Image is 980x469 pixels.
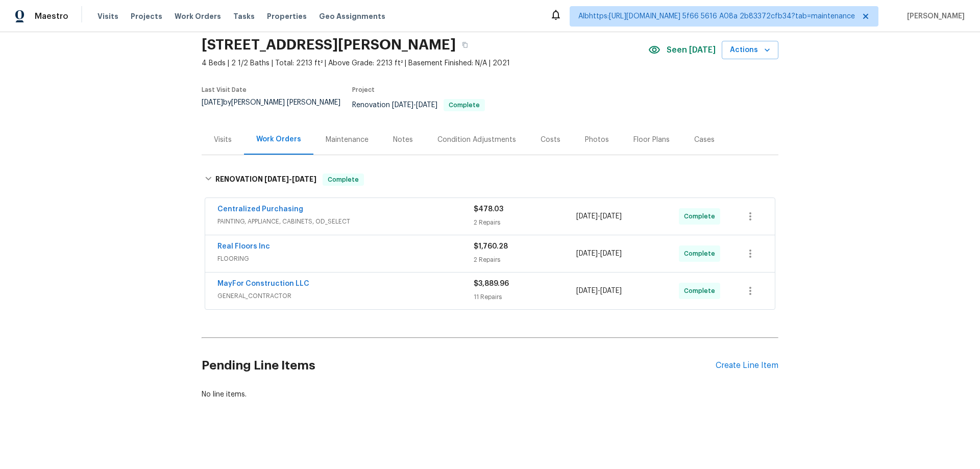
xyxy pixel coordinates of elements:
[202,389,778,400] div: No line items.
[352,102,485,109] span: Renovation
[684,211,719,221] span: Complete
[684,249,719,259] span: Complete
[319,11,385,21] span: Geo Assignments
[474,280,509,287] span: $3,889.96
[474,255,576,265] div: 2 Repairs
[392,102,437,109] span: -
[667,45,716,55] span: Seen [DATE]
[585,135,609,145] div: Photos
[256,134,301,144] div: Work Orders
[324,175,363,185] span: Complete
[217,243,270,250] a: Real Floors Inc
[264,176,316,183] span: -
[416,102,437,109] span: [DATE]
[264,176,289,183] span: [DATE]
[97,11,118,21] span: Visits
[474,243,508,250] span: $1,760.28
[175,11,221,21] span: Work Orders
[576,213,598,220] span: [DATE]
[576,287,598,294] span: [DATE]
[326,135,369,145] div: Maintenance
[267,11,307,21] span: Properties
[202,99,223,106] span: [DATE]
[684,286,719,296] span: Complete
[437,135,516,145] div: Condition Adjustments
[292,176,316,183] span: [DATE]
[456,36,474,54] button: Copy Address
[730,44,770,57] span: Actions
[578,11,855,21] span: Albhttps:[URL][DOMAIN_NAME] 5f66 5616 A08a 2b83372cfb34?tab=maintenance
[202,87,247,93] span: Last Visit Date
[576,286,622,296] span: -
[393,135,413,145] div: Notes
[576,211,622,221] span: -
[233,13,255,20] span: Tasks
[35,11,68,21] span: Maestro
[633,135,670,145] div: Floor Plans
[217,280,309,287] a: MayFor Construction LLC
[474,292,576,302] div: 11 Repairs
[217,216,474,227] span: PAINTING, APPLIANCE, CABINETS, OD_SELECT
[694,135,715,145] div: Cases
[214,135,232,145] div: Visits
[202,99,352,118] div: by [PERSON_NAME] [PERSON_NAME]
[202,40,456,50] h2: [STREET_ADDRESS][PERSON_NAME]
[202,342,716,389] h2: Pending Line Items
[474,206,503,213] span: $478.03
[576,250,598,257] span: [DATE]
[600,250,622,257] span: [DATE]
[131,11,162,21] span: Projects
[217,291,474,301] span: GENERAL_CONTRACTOR
[474,217,576,228] div: 2 Repairs
[445,102,484,108] span: Complete
[217,206,303,213] a: Centralized Purchasing
[541,135,560,145] div: Costs
[600,287,622,294] span: [DATE]
[202,163,778,196] div: RENOVATION [DATE]-[DATE]Complete
[215,174,316,186] h6: RENOVATION
[576,249,622,259] span: -
[903,11,965,21] span: [PERSON_NAME]
[716,361,778,371] div: Create Line Item
[392,102,413,109] span: [DATE]
[600,213,622,220] span: [DATE]
[352,87,375,93] span: Project
[217,254,474,264] span: FLOORING
[202,58,648,68] span: 4 Beds | 2 1/2 Baths | Total: 2213 ft² | Above Grade: 2213 ft² | Basement Finished: N/A | 2021
[722,41,778,60] button: Actions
